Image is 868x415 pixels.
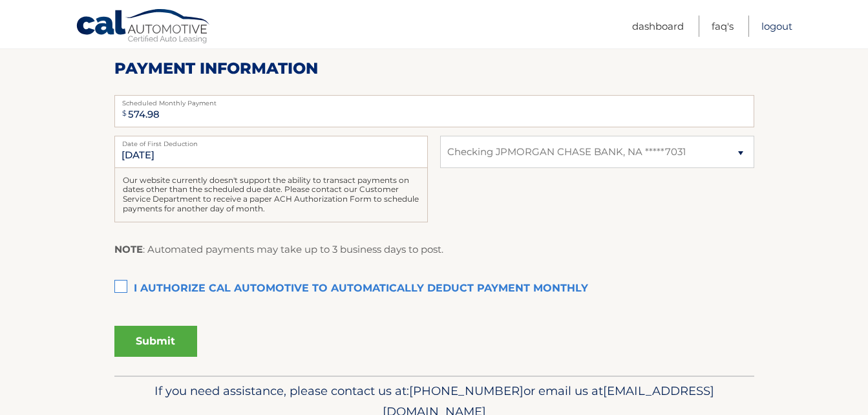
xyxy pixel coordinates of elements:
[114,95,754,127] input: Payment Amount
[114,326,197,357] button: Submit
[76,8,211,46] a: Cal Automotive
[712,16,734,37] a: FAQ's
[114,276,754,302] label: I authorize cal automotive to automatically deduct payment monthly
[114,136,428,146] label: Date of First Deduction
[114,243,143,255] strong: NOTE
[114,241,443,258] p: : Automated payments may take up to 3 business days to post.
[114,136,428,168] input: Payment Date
[761,16,792,37] a: Logout
[632,16,684,37] a: Dashboard
[118,99,131,128] span: $
[409,383,524,398] span: [PHONE_NUMBER]
[114,168,428,222] div: Our website currently doesn't support the ability to transact payments on dates other than the sc...
[114,95,754,105] label: Scheduled Monthly Payment
[114,59,754,78] h2: Payment Information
